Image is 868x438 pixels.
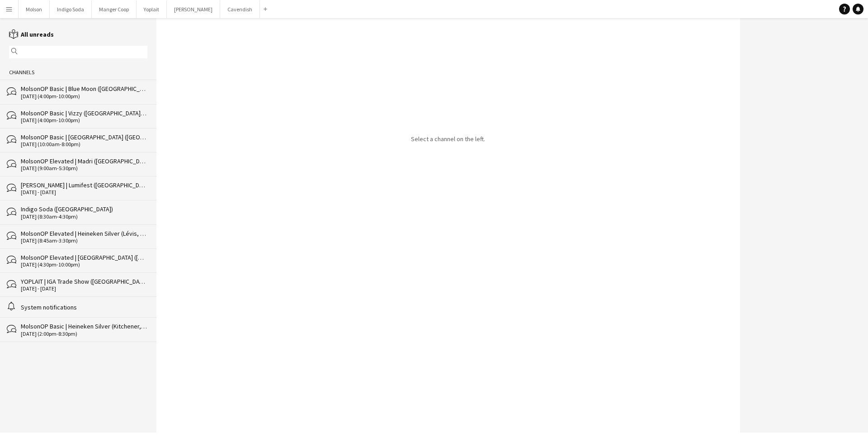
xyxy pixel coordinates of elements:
div: [DATE] (4:00pm-10:00pm) [21,117,147,124]
button: [PERSON_NAME] [167,0,220,18]
div: [DATE] (9:00am-5:30pm) [21,165,147,171]
div: MolsonOP Elevated | Heineken Silver (Lévis, [GEOGRAPHIC_DATA]) [21,229,147,238]
div: [DATE] (4:30pm-10:00pm) [21,262,147,268]
p: Select a channel on the left. [411,135,485,143]
div: [DATE] (10:00am-8:00pm) [21,141,147,148]
div: [DATE] (4:00pm-10:00pm) [21,93,147,100]
div: MolsonOP Elevated | Madri ([GEOGRAPHIC_DATA], [GEOGRAPHIC_DATA]) [21,157,147,165]
div: [DATE] (8:30am-4:30pm) [21,214,147,220]
div: Indigo Soda ([GEOGRAPHIC_DATA]) [21,205,147,213]
div: [DATE] - [DATE] [21,286,147,292]
div: MolsonOP Basic | [GEOGRAPHIC_DATA] ([GEOGRAPHIC_DATA], [GEOGRAPHIC_DATA]), MolsonOP Basic | Heine... [21,133,147,141]
button: Cavendish [220,0,260,18]
div: [DATE] (8:45am-3:30pm) [21,238,147,244]
div: MolsonOP Basic | Blue Moon ([GEOGRAPHIC_DATA], [GEOGRAPHIC_DATA]), MolsonOP Basic | Vizzy ([GEOGR... [21,85,147,93]
div: [DATE] - [DATE] [21,189,147,195]
div: MolsonOP Elevated | [GEOGRAPHIC_DATA] ([GEOGRAPHIC_DATA], [GEOGRAPHIC_DATA]) [21,253,147,262]
div: [PERSON_NAME] | Lumifest ([GEOGRAPHIC_DATA], [GEOGRAPHIC_DATA]) [21,181,147,189]
a: All unreads [9,30,54,38]
div: System notifications [21,303,147,311]
button: Indigo Soda [50,0,92,18]
div: [DATE] (2:00pm-8:30pm) [21,331,147,337]
button: Molson [19,0,50,18]
div: MolsonOP Basic | Heineken Silver (Kitchener, [GEOGRAPHIC_DATA]) [21,322,147,330]
button: Yoplait [137,0,167,18]
div: MolsonOP Basic | Vizzy ([GEOGRAPHIC_DATA], [GEOGRAPHIC_DATA]) [21,109,147,117]
button: Manger Coop [92,0,137,18]
div: YOPLAIT | IGA Trade Show ([GEOGRAPHIC_DATA], [GEOGRAPHIC_DATA]) [21,277,147,286]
